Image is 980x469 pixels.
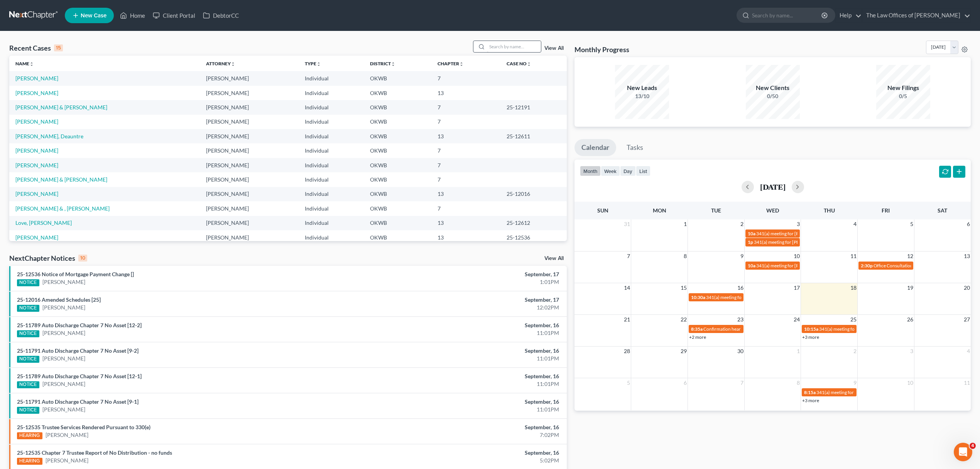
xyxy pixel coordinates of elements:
[882,207,890,214] span: Fri
[853,219,857,229] span: 4
[850,315,857,324] span: 25
[431,172,500,187] td: 7
[680,347,688,356] span: 29
[17,271,134,277] a: 25-12536 Notice of Mortgage Payment Change []
[199,8,243,22] a: DebtorCC
[876,92,930,100] div: 0/5
[431,143,500,158] td: 7
[364,129,432,143] td: OKWB
[620,139,650,156] a: Tasks
[299,216,363,230] td: Individual
[15,219,72,226] a: Love, [PERSON_NAME]
[909,347,914,356] span: 3
[737,283,744,292] span: 16
[364,71,432,85] td: OKWB
[544,256,564,261] a: View All
[42,406,85,413] a: [PERSON_NAME]
[200,230,299,245] td: [PERSON_NAME]
[54,44,63,51] div: 15
[384,372,559,380] div: September, 16
[9,43,63,53] div: Recent Cases
[431,230,500,245] td: 13
[305,61,321,66] a: Typeunfold_more
[737,315,744,324] span: 23
[15,190,58,197] a: [PERSON_NAME]
[824,207,835,214] span: Thu
[384,457,559,464] div: 5:02PM
[850,251,857,261] span: 11
[689,334,706,340] a: +2 more
[299,187,363,201] td: Individual
[760,183,786,191] h2: [DATE]
[487,41,541,52] input: Search by name...
[17,330,39,337] div: NOTICE
[431,71,500,85] td: 7
[850,283,857,292] span: 18
[391,62,395,66] i: unfold_more
[802,334,819,340] a: +3 more
[384,321,559,329] div: September, 16
[680,283,688,292] span: 15
[963,251,971,261] span: 13
[17,296,101,303] a: 25-12016 Amended Schedules [25]
[384,278,559,286] div: 1:01PM
[601,166,620,176] button: week
[384,431,559,439] div: 7:02PM
[626,251,631,261] span: 7
[15,234,58,241] a: [PERSON_NAME]
[874,263,978,268] span: Office Consultation with Attorney [PERSON_NAME]
[653,207,666,214] span: Mon
[620,166,636,176] button: day
[200,187,299,201] td: [PERSON_NAME]
[384,270,559,278] div: September, 17
[804,389,816,395] span: 8:15a
[17,449,172,456] a: 25-12535 Chapter 7 Trustee Report of No Distribution - no funds
[963,283,971,292] span: 20
[78,255,87,262] div: 10
[384,296,559,304] div: September, 17
[500,100,567,114] td: 25-12191
[15,104,107,110] a: [PERSON_NAME] & [PERSON_NAME]
[574,139,616,156] a: Calendar
[364,86,432,100] td: OKWB
[740,219,744,229] span: 2
[9,253,87,263] div: NextChapter Notices
[149,8,199,22] a: Client Portal
[793,283,801,292] span: 17
[299,143,363,158] td: Individual
[796,347,801,356] span: 1
[364,172,432,187] td: OKWB
[15,133,83,139] a: [PERSON_NAME], Deauntre
[500,216,567,230] td: 25-12612
[954,443,972,461] iframe: Intercom live chat
[364,187,432,201] td: OKWB
[200,158,299,172] td: [PERSON_NAME]
[17,305,39,312] div: NOTICE
[15,61,34,66] a: Nameunfold_more
[17,347,139,354] a: 25-11791 Auto Discharge Chapter 7 No Asset [9-2]
[200,86,299,100] td: [PERSON_NAME]
[836,8,862,22] a: Help
[231,62,235,66] i: unfold_more
[29,62,34,66] i: unfold_more
[17,407,39,414] div: NOTICE
[299,201,363,216] td: Individual
[752,8,823,22] input: Search by name...
[364,158,432,172] td: OKWB
[691,326,703,332] span: 8:35a
[756,263,872,268] span: 341(a) meeting for [PERSON_NAME] & [PERSON_NAME]
[906,315,914,324] span: 26
[796,219,801,229] span: 3
[15,75,58,82] a: [PERSON_NAME]
[793,251,801,261] span: 10
[42,329,85,337] a: [PERSON_NAME]
[17,322,142,328] a: 25-11789 Auto Discharge Chapter 7 No Asset [12-2]
[15,90,58,96] a: [PERSON_NAME]
[507,61,531,66] a: Case Nounfold_more
[748,263,755,268] span: 10a
[299,172,363,187] td: Individual
[623,283,631,292] span: 14
[853,347,857,356] span: 2
[766,207,779,214] span: Wed
[17,356,39,363] div: NOTICE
